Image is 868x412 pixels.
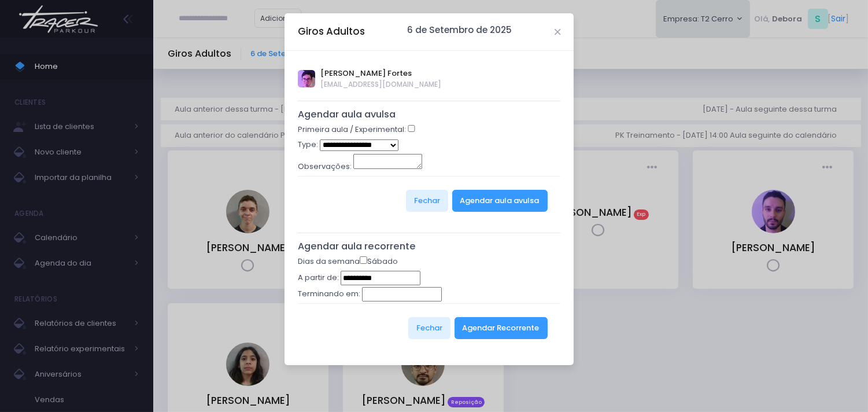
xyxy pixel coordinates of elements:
[298,124,406,135] label: Primeira aula / Experimental:
[408,317,450,339] button: Fechar
[452,190,548,212] button: Agendar aula avulsa
[298,241,561,252] h5: Agendar aula recorrente
[555,29,560,35] button: Close
[298,256,561,352] form: Dias da semana
[298,109,561,120] h5: Agendar aula avulsa
[321,79,442,90] span: [EMAIL_ADDRESS][DOMAIN_NAME]
[406,190,448,212] button: Fechar
[321,68,442,79] span: [PERSON_NAME] Fortes
[298,24,365,39] h5: Giros Adultos
[298,161,352,172] label: Observações:
[408,25,512,35] h6: 6 de Setembro de 2025
[298,139,318,150] label: Type:
[455,317,548,339] button: Agendar Recorrente
[360,256,367,264] input: Sábado
[298,272,339,284] label: A partir de:
[298,288,360,300] label: Terminando em:
[360,256,398,267] label: Sábado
